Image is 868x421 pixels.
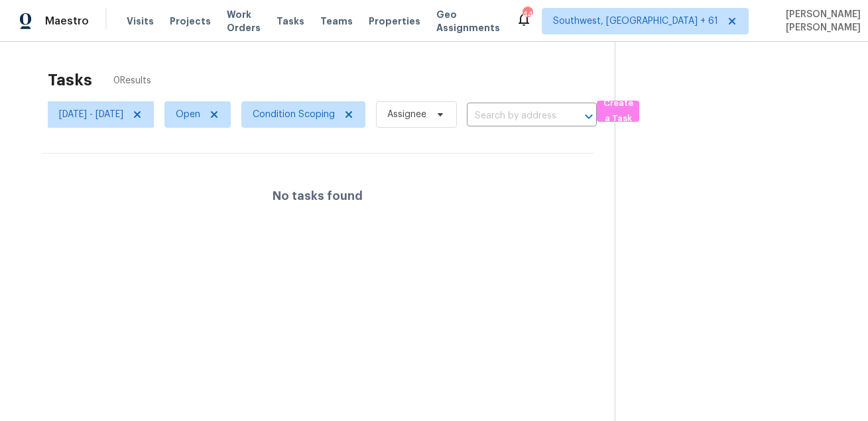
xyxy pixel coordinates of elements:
[170,15,211,28] span: Projects
[523,8,532,21] div: 442
[553,15,718,28] span: Southwest, [GEOGRAPHIC_DATA] + 61
[273,189,363,203] h4: No tasks found
[127,15,154,28] span: Visits
[45,15,89,28] span: Maestro
[436,8,500,34] span: Geo Assignments
[59,108,123,121] span: [DATE] - [DATE]
[369,15,420,28] span: Properties
[387,108,426,121] span: Assignee
[597,101,639,122] button: Create a Task
[48,73,92,87] h2: Tasks
[780,8,861,34] span: [PERSON_NAME] [PERSON_NAME]
[277,17,304,26] span: Tasks
[253,108,335,121] span: Condition Scoping
[580,107,598,126] button: Open
[113,74,151,87] span: 0 Results
[320,15,353,28] span: Teams
[467,106,560,126] input: Search by address
[603,96,633,126] span: Create a Task
[176,108,200,121] span: Open
[227,8,261,34] span: Work Orders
